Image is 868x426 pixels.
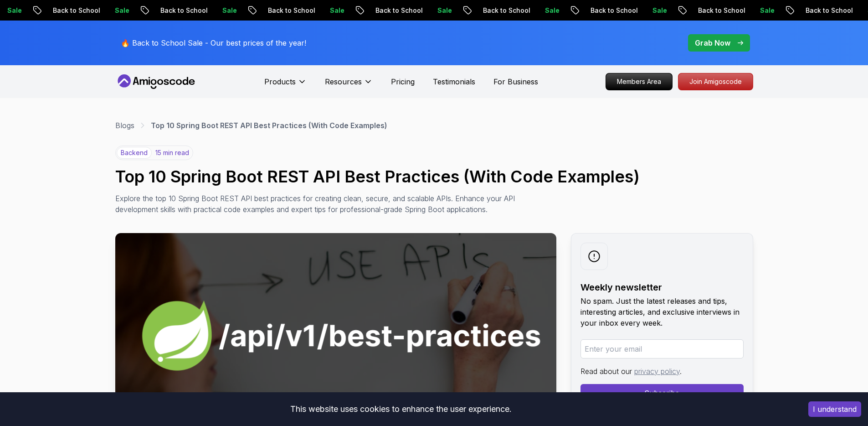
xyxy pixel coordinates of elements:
p: Products [264,76,296,87]
p: Grab Now [695,37,730,48]
button: Resources [325,76,373,94]
p: 15 min read [155,148,189,157]
p: No spam. Just the latest releases and tips, interesting articles, and exclusive interviews in you... [580,296,744,328]
p: Read about our . [580,366,744,377]
p: Back to School [43,6,105,15]
a: Pricing [391,76,415,87]
p: Back to School [796,6,858,15]
p: Back to School [688,6,750,15]
a: Join Amigoscode [678,73,753,90]
p: Resources [325,76,362,87]
a: For Business [493,76,538,87]
button: Accept cookies [808,401,861,417]
p: Back to School [581,6,643,15]
input: Enter your email [580,339,744,358]
p: Join Amigoscode [678,73,753,90]
p: Members Area [606,73,672,90]
p: Back to School [258,6,320,15]
p: Top 10 Spring Boot REST API Best Practices (With Code Examples) [151,120,387,131]
p: 🔥 Back to School Sale - Our best prices of the year! [121,37,306,48]
p: Sale [428,6,457,15]
p: Sale [535,6,565,15]
a: Members Area [606,73,673,90]
a: Blogs [115,120,134,131]
p: Sale [213,6,242,15]
p: backend [117,147,152,159]
h2: Weekly newsletter [580,281,744,294]
p: Sale [105,6,134,15]
p: Explore the top 10 Spring Boot REST API best practices for creating clean, secure, and scalable A... [115,193,524,215]
p: Sale [750,6,780,15]
p: Back to School [151,6,213,15]
p: Sale [320,6,349,15]
p: Back to School [366,6,428,15]
a: Testimonials [433,76,475,87]
button: Subscribe [580,384,744,402]
h1: Top 10 Spring Boot REST API Best Practices (With Code Examples) [115,167,753,186]
div: This website uses cookies to enhance the user experience. [7,399,795,419]
p: Back to School [473,6,535,15]
p: Sale [643,6,672,15]
a: privacy policy [634,367,680,376]
button: Products [264,76,307,94]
